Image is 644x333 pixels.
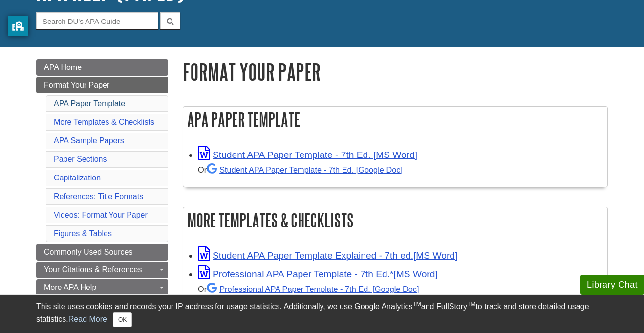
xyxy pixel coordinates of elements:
[580,275,644,295] button: Library Chat
[44,248,132,256] span: Commonly Used Sources
[412,301,421,308] sup: TM
[36,244,168,261] a: Commonly Used Sources
[44,266,142,274] span: Your Citations & References
[198,269,438,279] a: Link opens in new window
[54,118,154,126] a: More Templates & Checklists
[207,285,419,293] a: Professional APA Paper Template - 7th Ed.
[198,285,419,293] small: Or
[36,279,168,296] a: More APA Help
[198,150,417,160] a: Link opens in new window
[68,315,107,323] a: Read More
[54,136,124,145] a: APA Sample Papers
[183,59,608,84] h1: Format Your Paper
[44,63,82,71] span: APA Home
[198,250,457,261] a: Link opens in new window
[198,282,602,311] div: *ONLY use if your instructor tells you to
[44,81,109,89] span: Format Your Paper
[467,301,475,308] sup: TM
[36,12,158,29] input: Search DU's APA Guide
[113,312,132,327] button: Close
[36,59,168,313] div: Guide Page Menu
[183,207,607,233] h2: More Templates & Checklists
[207,165,403,174] a: Student APA Paper Template - 7th Ed. [Google Doc]
[36,59,168,76] a: APA Home
[54,174,101,182] a: Capitalization
[183,107,607,133] h2: APA Paper Template
[54,192,143,200] a: References: Title Formats
[54,211,148,219] a: Videos: Format Your Paper
[8,16,28,36] button: privacy banner
[54,99,125,108] a: APA Paper Template
[36,301,608,327] div: This site uses cookies and records your IP address for usage statistics. Additionally, we use Goo...
[54,229,112,238] a: Figures & Tables
[44,283,96,291] span: More APA Help
[36,77,168,93] a: Format Your Paper
[54,155,107,163] a: Paper Sections
[198,165,403,174] small: Or
[36,262,168,278] a: Your Citations & References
